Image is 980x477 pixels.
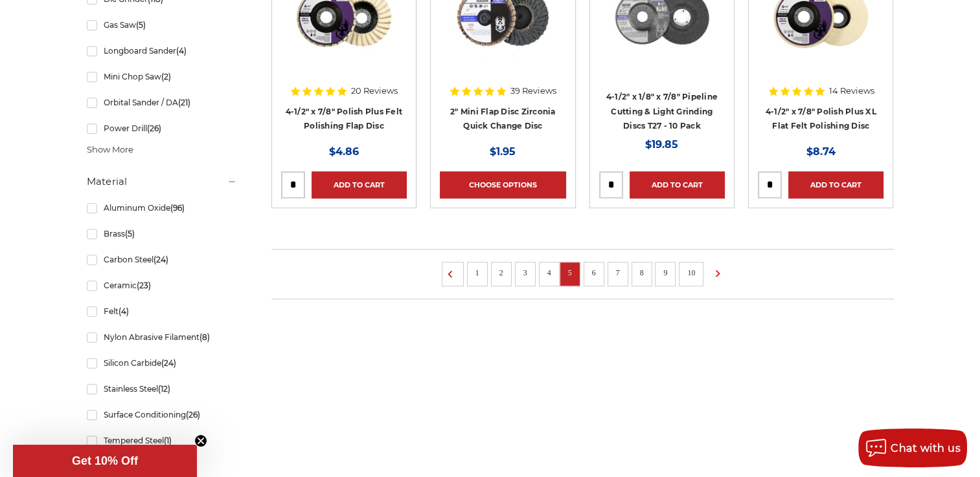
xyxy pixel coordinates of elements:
[157,384,170,394] span: (12)
[87,143,133,156] span: Show More
[611,266,624,280] a: 7
[87,117,237,140] a: Power Drill
[312,171,407,198] a: Add to Cart
[176,46,186,56] span: (4)
[170,203,184,213] span: (96)
[286,107,403,131] a: 4-1/2" x 7/8" Polish Plus Felt Polishing Flap Disc
[490,145,516,158] span: $1.95
[519,266,532,280] a: 3
[564,266,576,280] a: 5
[177,98,190,107] span: (21)
[858,429,967,467] button: Chat with us
[659,266,672,280] a: 9
[440,171,565,198] a: Choose Options
[683,266,700,280] a: 10
[87,403,237,426] a: Surface Conditioning
[891,442,961,454] span: Chat with us
[806,145,836,158] span: $8.74
[185,410,199,419] span: (26)
[495,266,508,280] a: 2
[13,445,197,477] div: Get 10% OffClose teaser
[153,255,168,264] span: (24)
[87,174,237,189] h5: Material
[87,39,237,62] a: Longboard Sander
[87,352,237,374] a: Silicon Carbide
[199,332,209,342] span: (8)
[146,123,161,133] span: (26)
[136,281,150,290] span: (23)
[606,92,718,131] a: 4-1/2" x 1/8" x 7/8" Pipeline Cutting & Light Grinding Discs T27 - 10 Pack
[161,72,170,81] span: (2)
[87,65,237,88] a: Mini Chop Saw
[788,171,883,198] a: Add to Cart
[87,196,237,219] a: Aluminum Oxide
[118,306,128,316] span: (4)
[635,266,648,280] a: 8
[87,300,237,323] a: Felt
[450,107,556,131] a: 2" Mini Flap Disc Zirconia Quick Change Disc
[163,436,171,445] span: (1)
[87,429,237,452] a: Tempered Steel
[72,454,138,467] span: Get 10% Off
[471,266,484,280] a: 1
[87,14,237,36] a: Gas Saw
[124,229,134,238] span: (5)
[829,87,874,95] span: 14 Reviews
[543,266,556,280] a: 4
[351,87,398,95] span: 20 Reviews
[194,434,207,447] button: Close teaser
[630,171,725,198] a: Add to Cart
[87,274,237,297] a: Ceramic
[645,138,678,151] span: $19.85
[87,222,237,245] a: Brass
[87,248,237,271] a: Carbon Steel
[510,87,556,95] span: 39 Reviews
[587,266,600,280] a: 6
[87,326,237,348] a: Nylon Abrasive Filament
[87,91,237,114] a: Orbital Sander / DA
[87,377,237,400] a: Stainless Steel
[161,358,176,368] span: (24)
[766,107,876,131] a: 4-1/2" x 7/8" Polish Plus XL Flat Felt Polishing Disc
[135,20,145,30] span: (5)
[329,145,359,158] span: $4.86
